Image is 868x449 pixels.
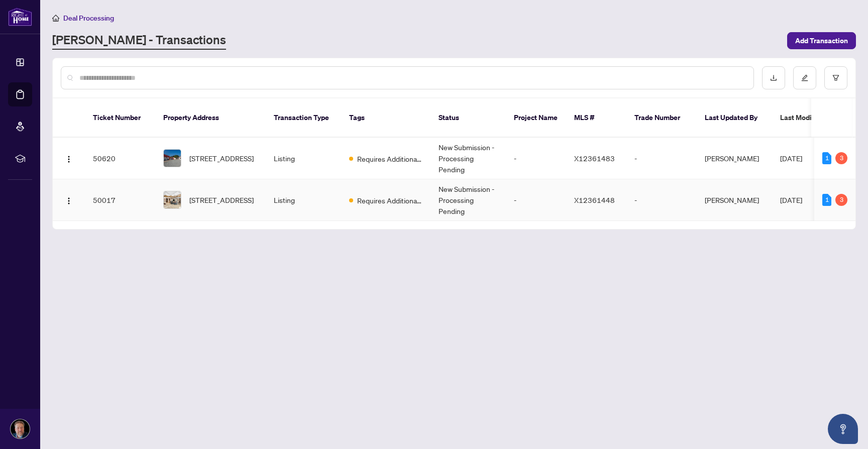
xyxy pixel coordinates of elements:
[85,98,155,138] th: Ticket Number
[357,195,422,206] span: Requires Additional Docs
[155,98,266,138] th: Property Address
[63,14,114,23] span: Deal Processing
[762,66,785,89] button: download
[11,419,30,438] img: Profile Icon
[772,98,862,138] th: Last Modified Date
[780,195,802,204] span: [DATE]
[52,32,226,50] a: [PERSON_NAME] - Transactions
[780,112,841,123] span: Last Modified Date
[822,194,831,206] div: 1
[430,98,506,138] th: Status
[835,152,847,164] div: 3
[189,194,254,205] span: [STREET_ADDRESS]
[780,154,802,163] span: [DATE]
[824,66,847,89] button: filter
[164,191,181,208] img: thumbnail-img
[266,98,341,138] th: Transaction Type
[795,33,848,49] span: Add Transaction
[835,194,847,206] div: 3
[61,150,77,166] button: Logo
[770,74,777,81] span: download
[793,66,816,89] button: edit
[341,98,430,138] th: Tags
[574,195,615,204] span: X12361448
[697,98,772,138] th: Last Updated By
[52,15,59,22] span: home
[566,98,626,138] th: MLS #
[697,179,772,221] td: [PERSON_NAME]
[266,138,341,179] td: Listing
[822,152,831,164] div: 1
[626,98,697,138] th: Trade Number
[574,154,615,163] span: X12361483
[801,74,808,81] span: edit
[506,98,566,138] th: Project Name
[85,179,155,221] td: 50017
[626,138,697,179] td: -
[697,138,772,179] td: [PERSON_NAME]
[506,138,566,179] td: -
[61,192,77,208] button: Logo
[85,138,155,179] td: 50620
[626,179,697,221] td: -
[787,32,856,49] button: Add Transaction
[65,197,73,205] img: Logo
[189,153,254,164] span: [STREET_ADDRESS]
[832,74,839,81] span: filter
[828,414,858,444] button: Open asap
[430,179,506,221] td: New Submission - Processing Pending
[266,179,341,221] td: Listing
[357,153,422,164] span: Requires Additional Docs
[65,155,73,163] img: Logo
[430,138,506,179] td: New Submission - Processing Pending
[164,150,181,167] img: thumbnail-img
[8,8,32,26] img: logo
[506,179,566,221] td: -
